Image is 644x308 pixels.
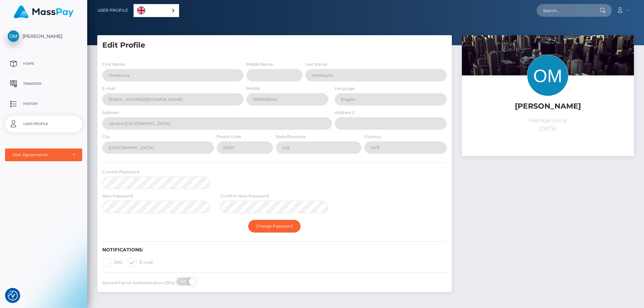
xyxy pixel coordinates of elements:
button: Change Password [248,220,301,233]
span: ON [176,278,193,285]
label: Mobile [246,85,260,91]
button: Consent Preferences [8,291,18,301]
label: Country [364,134,381,140]
p: Member since [DATE] [467,117,629,133]
label: New Password [102,193,133,199]
h6: Notifications: [102,247,447,253]
h5: Edit Profile [102,40,447,51]
label: Confirm New Password [220,193,269,199]
label: Second Factor Authentication (2FA) [102,280,175,286]
input: Search... [537,4,600,17]
a: User Profile [5,116,82,132]
label: Postal Code [217,134,241,140]
label: SMS [102,258,122,267]
div: User Agreements [12,152,67,158]
h5: [PERSON_NAME] [467,101,629,112]
p: History [8,99,79,109]
label: Current Password [102,169,139,175]
label: Last Name [305,61,327,67]
label: E-mail [102,85,115,91]
label: Language [335,85,355,91]
label: State/Province [276,134,306,140]
label: Address 2 [335,110,355,116]
p: Home [8,59,79,69]
a: English [134,4,179,17]
span: [PERSON_NAME] [5,33,82,39]
a: History [5,96,82,112]
a: User Profile [98,3,128,17]
label: E-mail [128,258,153,267]
a: Transfer [5,75,82,92]
label: Address [102,110,119,116]
div: Language [133,4,179,17]
p: Transfer [8,79,79,89]
img: MassPay [14,5,73,18]
a: Home [5,55,82,72]
label: City [102,134,110,140]
img: ... [462,35,634,150]
p: User Profile [8,119,79,129]
label: First Name [102,61,125,67]
aside: Language selected: English [133,4,179,17]
button: User Agreements [5,148,82,161]
img: Revisit consent button [8,291,18,301]
label: Middle Name [246,61,273,67]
